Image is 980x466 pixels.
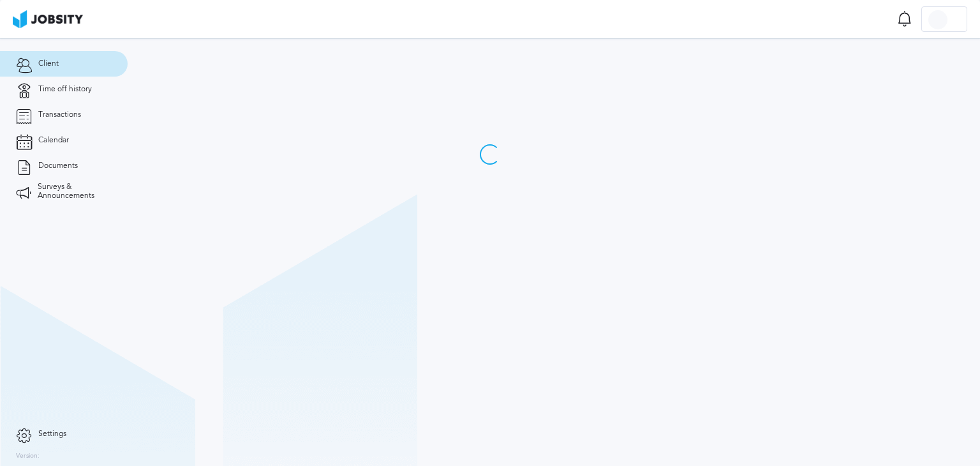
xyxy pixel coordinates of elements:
[38,85,92,94] span: Time off history
[13,10,83,28] img: ab4bad089aa723f57921c736e9817d99.png
[38,110,81,119] span: Transactions
[38,162,78,170] span: Documents
[38,183,112,200] span: Surveys & Announcements
[38,430,66,439] span: Settings
[16,453,40,460] label: Version:
[38,136,69,145] span: Calendar
[38,59,59,68] span: Client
